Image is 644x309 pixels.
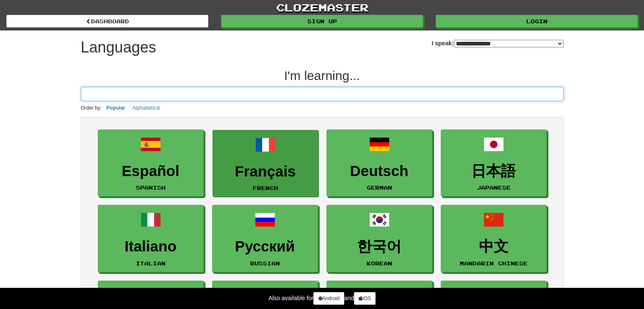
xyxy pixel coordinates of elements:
small: Mandarin Chinese [460,260,528,266]
a: FrançaisFrench [213,130,318,197]
a: DeutschGerman [326,130,432,197]
small: Russian [250,260,280,266]
a: РусскийRussian [212,205,318,272]
small: French [253,185,278,191]
h3: Français [217,163,314,180]
a: iOS [354,292,376,305]
h3: Русский [217,238,313,255]
small: Korean [367,260,392,266]
a: 日本語Japanese [441,130,547,197]
a: ItalianoItalian [98,205,204,272]
h1: Languages [81,39,156,56]
small: Italian [136,260,166,266]
a: Login [436,15,638,28]
a: 한국어Korean [326,205,432,272]
a: Android [313,292,344,305]
a: EspañolSpanish [98,130,204,197]
small: Order by: [81,105,102,111]
label: I speak: [431,39,563,47]
small: Japanese [477,185,511,190]
select: I speak: [454,40,564,47]
h3: Italiano [102,238,199,255]
button: Popular [104,103,128,113]
h2: I'm learning... [81,69,564,83]
a: dashboard [6,15,208,28]
a: Sign up [221,15,423,28]
button: Alphabetical [130,103,163,113]
h3: Español [102,163,199,179]
h3: 日本語 [445,163,542,179]
h3: Deutsch [331,163,428,179]
h3: 한국어 [331,238,428,255]
small: Spanish [136,185,166,190]
small: German [367,185,392,190]
a: 中文Mandarin Chinese [441,205,547,272]
h3: 中文 [445,238,542,255]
